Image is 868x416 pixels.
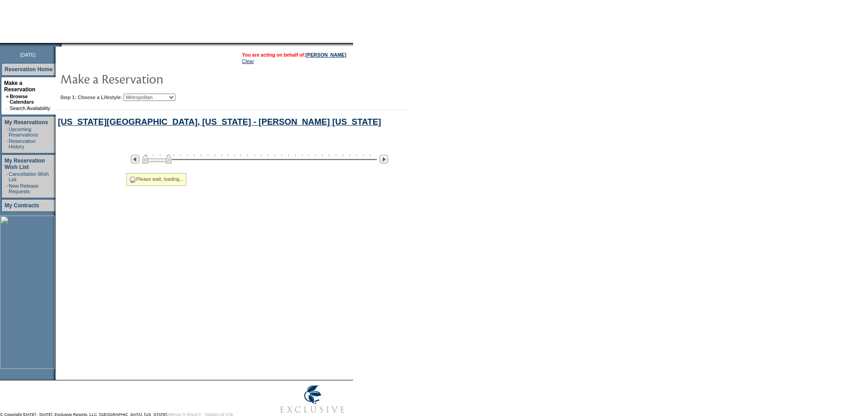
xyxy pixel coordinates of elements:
[6,126,8,137] td: ·
[9,138,36,149] a: Reservation History
[6,171,8,182] td: ·
[60,95,122,100] b: Step 1: Choose a Lifestyle:
[306,52,346,58] a: [PERSON_NAME]
[10,105,50,111] a: Search Availability
[4,80,36,93] a: Make a Reservation
[10,94,34,105] a: Browse Calendars
[6,105,9,111] td: ·
[5,202,39,209] a: My Contracts
[126,173,186,186] div: Please wait, loading...
[6,94,9,99] b: »
[60,69,242,88] img: pgTtlMakeReservation.gif
[242,58,254,64] a: Clear
[380,155,388,163] img: Next
[20,52,36,58] span: [DATE]
[129,176,136,183] img: spinner2.gif
[58,43,62,47] img: promoShadowLeftCorner.gif
[62,43,62,47] img: blank.gif
[6,138,8,149] td: ·
[9,183,38,194] a: New Release Requests
[242,52,346,58] span: You are acting on behalf of:
[5,66,52,73] a: Reservation Home
[131,155,139,163] img: Previous
[6,183,8,194] td: ·
[9,171,49,182] a: Cancellation Wish List
[5,119,48,126] a: My Reservations
[58,117,381,126] a: [US_STATE][GEOGRAPHIC_DATA], [US_STATE] - [PERSON_NAME] [US_STATE]
[5,158,45,170] a: My Reservation Wish List
[9,126,38,137] a: Upcoming Reservations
